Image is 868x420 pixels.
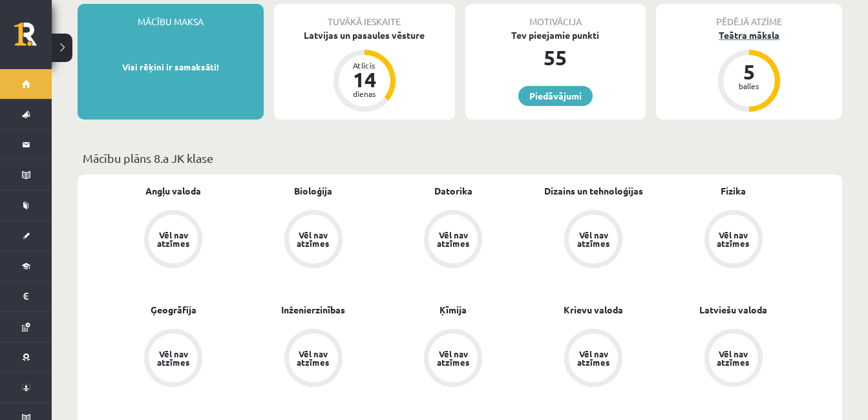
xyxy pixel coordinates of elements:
div: Vēl nav atzīmes [715,231,752,247]
a: Datorika [434,184,472,198]
div: balles [730,82,768,90]
p: Visi rēķini ir samaksāti! [84,61,257,74]
a: Vēl nav atzīmes [383,210,524,271]
div: Tuvākā ieskaite [274,4,455,28]
div: Vēl nav atzīmes [575,231,611,247]
a: Vēl nav atzīmes [524,210,664,271]
div: Vēl nav atzīmes [295,231,332,247]
div: Pēdējā atzīme [656,4,842,28]
a: Inženierzinības [281,303,345,317]
div: Vēl nav atzīmes [435,231,471,247]
a: Dizains un tehnoloģijas [544,184,643,198]
div: Motivācija [465,4,646,28]
a: Bioloģija [294,184,332,198]
div: Vēl nav atzīmes [155,231,191,247]
a: Angļu valoda [145,184,201,198]
div: Latvijas un pasaules vēsture [274,28,455,42]
div: Atlicis [345,61,384,69]
div: Mācību maksa [78,4,264,28]
div: Vēl nav atzīmes [155,350,191,366]
div: Tev pieejamie punkti [465,28,646,42]
a: Krievu valoda [564,303,623,317]
div: Vēl nav atzīmes [295,350,332,366]
p: Mācību plāns 8.a JK klase [83,149,837,167]
a: Vēl nav atzīmes [383,329,524,390]
div: 55 [465,42,646,73]
a: Rīgas 1. Tālmācības vidusskola [14,23,52,55]
a: Fizika [721,184,746,198]
a: Vēl nav atzīmes [244,329,384,390]
div: dienas [345,90,384,98]
div: Vēl nav atzīmes [575,350,611,366]
a: Vēl nav atzīmes [663,210,803,271]
div: Teātra māksla [656,28,842,42]
a: Vēl nav atzīmes [103,210,244,271]
a: Ķīmija [439,303,467,317]
a: Vēl nav atzīmes [524,329,664,390]
a: Vēl nav atzīmes [244,210,384,271]
a: Latviešu valoda [699,303,767,317]
a: Vēl nav atzīmes [663,329,803,390]
a: Teātra māksla 5 balles [656,28,842,114]
div: Vēl nav atzīmes [435,350,471,366]
div: 5 [730,61,768,82]
a: Vēl nav atzīmes [103,329,244,390]
div: 14 [345,69,384,90]
a: Piedāvājumi [518,86,593,106]
a: Latvijas un pasaules vēsture Atlicis 14 dienas [274,28,455,114]
div: Vēl nav atzīmes [715,350,752,366]
a: Ģeogrāfija [151,303,196,317]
